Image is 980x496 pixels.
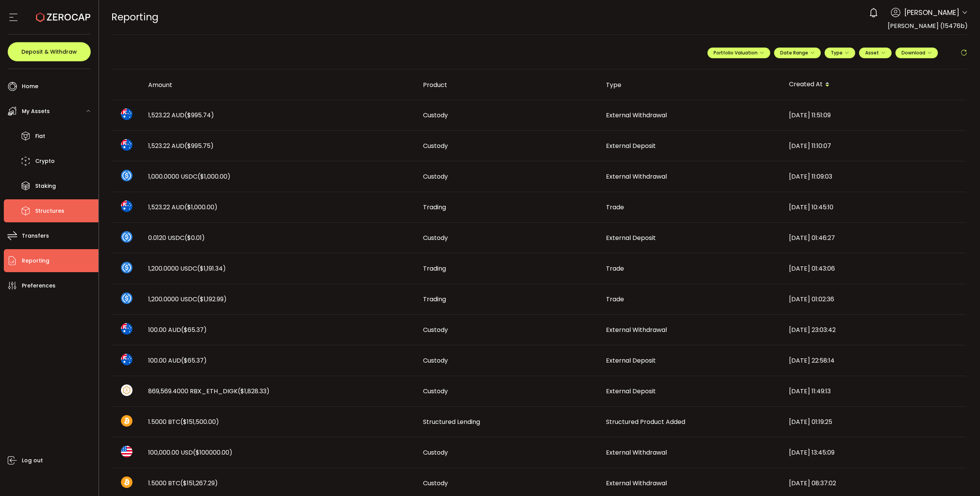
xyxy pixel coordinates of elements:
span: Transfers [22,230,49,241]
span: External Deposit [606,356,656,365]
span: 869,569.4000 RBX_ETH_DIGK [148,387,269,396]
span: ($1,000.00) [198,172,230,181]
div: [DATE] 11:10:07 [783,141,966,150]
span: Date Range [780,49,815,56]
img: aud_portfolio.svg [121,323,132,335]
span: External Withdrawal [606,448,667,457]
div: [DATE] 22:58:14 [783,356,966,365]
span: ($151,500.00) [180,417,219,426]
span: Staking [35,181,56,192]
button: Type [825,48,855,58]
div: [DATE] 11:49:13 [783,387,966,396]
span: Structured Product Added [606,417,685,426]
span: [PERSON_NAME] [904,7,959,18]
span: Trade [606,295,624,304]
img: btc_portfolio.svg [121,415,132,427]
img: aud_portfolio.svg [121,139,132,151]
img: aud_portfolio.svg [121,354,132,365]
span: ($100000.00) [193,448,232,457]
span: Custody [423,325,448,334]
span: 1,523.22 AUD [148,141,214,150]
span: Download [902,49,932,56]
span: 1.5000 BTC [148,479,218,488]
div: [DATE] 01:02:36 [783,295,966,304]
span: Fiat [35,131,45,142]
span: External Withdrawal [606,325,667,334]
span: External Withdrawal [606,172,667,181]
span: Custody [423,172,448,181]
div: [DATE] 08:37:02 [783,479,966,488]
span: Structures [35,205,64,217]
span: External Deposit [606,141,656,150]
div: Type [600,80,783,89]
span: Trading [423,203,446,212]
span: 100.00 AUD [148,356,207,365]
span: ($1,000.00) [185,203,217,212]
button: Deposit & Withdraw [8,42,91,61]
div: [DATE] 01:46:27 [783,233,966,242]
span: External Withdrawal [606,479,667,488]
div: [DATE] 13:45:09 [783,448,966,457]
span: Portfolio Valuation [714,49,764,56]
span: External Deposit [606,233,656,242]
span: Custody [423,356,448,365]
div: [DATE] 01:19:25 [783,417,966,426]
img: aud_portfolio.svg [121,108,132,120]
span: Reporting [22,255,49,266]
span: Log out [22,455,43,466]
span: ($65.37) [181,325,207,334]
button: Date Range [774,48,821,58]
img: usdc_portfolio.svg [121,170,132,181]
span: Preferences [22,280,56,291]
span: Custody [423,233,448,242]
div: [DATE] 01:43:06 [783,264,966,273]
span: Custody [423,141,448,150]
span: Custody [423,448,448,457]
span: 1,200.0000 USDC [148,295,227,304]
span: Trading [423,264,446,273]
span: ($995.75) [185,141,214,150]
button: Download [895,48,938,58]
img: zuPXiwguUFiBOIQyqLOiXsnnNitlx7q4LCwEbLHADjIpTka+Lip0HH8D0VTrd02z+wEAAAAASUVORK5CYII= [121,384,132,396]
span: Crypto [35,156,55,167]
iframe: Chat Widget [942,459,980,496]
span: ($65.37) [181,356,207,365]
span: External Deposit [606,387,656,396]
span: ($151,267.29) [180,479,218,488]
img: usdc_portfolio.svg [121,262,132,273]
span: Reporting [111,10,158,24]
span: 0.0120 USDC [148,233,205,242]
span: 1.5000 BTC [148,417,219,426]
span: Type [831,49,849,56]
span: Custody [423,387,448,396]
div: [DATE] 23:03:42 [783,325,966,334]
button: Asset [859,48,892,58]
div: Product [417,80,600,89]
div: [DATE] 11:51:09 [783,111,966,120]
span: ($1,192.99) [197,295,227,304]
span: Trade [606,203,624,212]
span: ($0.01) [185,233,205,242]
img: usdc_portfolio.svg [121,231,132,243]
button: Portfolio Valuation [707,48,770,58]
img: aud_portfolio.svg [121,200,132,212]
div: [DATE] 11:09:03 [783,172,966,181]
div: Created At [783,78,966,91]
span: 100,000.00 USD [148,448,232,457]
span: [PERSON_NAME] (15476b) [888,21,968,30]
img: usd_portfolio.svg [121,446,132,457]
span: Asset [865,49,879,56]
span: ($1,191.34) [197,264,226,273]
span: Home [22,81,38,92]
span: Trading [423,295,446,304]
div: [DATE] 10:45:10 [783,203,966,212]
span: 100.00 AUD [148,325,207,334]
span: ($1,828.33) [238,387,269,396]
span: My Assets [22,106,50,117]
span: Trade [606,264,624,273]
span: 1,000.0000 USDC [148,172,230,181]
span: Structured Lending [423,417,480,426]
span: External Withdrawal [606,111,667,120]
img: btc_portfolio.svg [121,476,132,488]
